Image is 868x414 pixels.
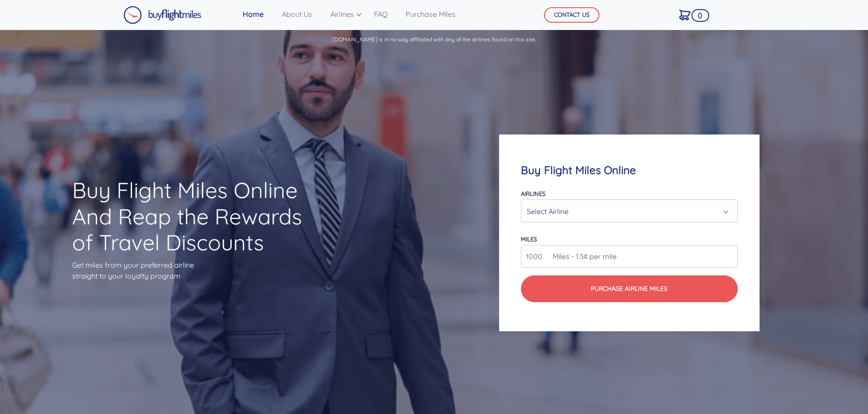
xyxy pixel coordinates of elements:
[521,164,737,177] h4: Buy Flight Miles Online
[72,177,318,256] h1: Buy Flight Miles Online And Reap the Rewards of Travel Discounts
[691,9,709,22] span: 0
[521,275,737,302] button: Purchase Airline Miles
[327,5,359,23] a: Airlines
[123,4,201,26] a: Buy Flight Miles Logo
[521,200,737,222] button: Select Airline
[72,259,318,281] p: Get miles from your preferred airline straight to your loyalty program
[239,5,267,23] a: Home
[521,235,537,243] label: miles
[278,5,316,23] a: About Us
[527,203,726,220] div: Select Airline
[544,7,599,23] button: CONTACT US
[676,5,694,24] a: 0
[679,10,691,20] img: Cart
[521,190,545,197] label: Airlines
[402,5,459,23] a: Purchase Miles
[548,251,617,262] span: Miles - 1.5¢ per mile
[370,5,391,23] a: FAQ
[123,6,201,24] img: Buy Flight Miles Logo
